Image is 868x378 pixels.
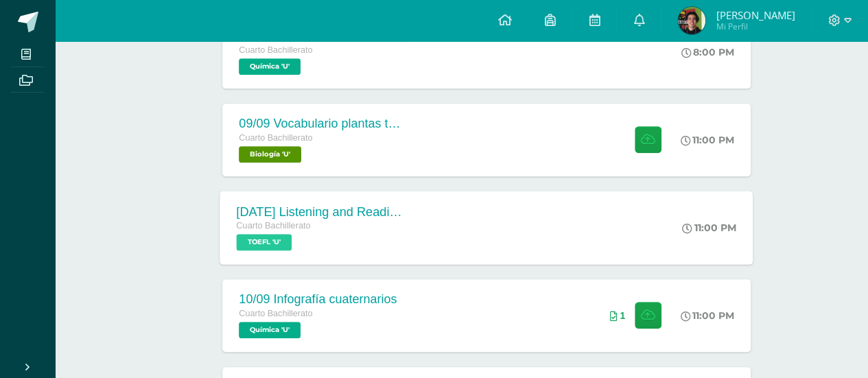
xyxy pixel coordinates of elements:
[237,221,311,231] span: Cuarto Bachillerato
[237,234,292,250] span: TOEFL 'U'
[609,310,625,321] div: Archivos entregados
[237,204,403,219] div: [DATE] Listening and Reading exercises, Magoosh
[716,21,795,32] span: Mi Perfil
[239,58,301,75] span: Química 'U'
[239,292,397,307] div: 10/09 Infografía cuaternarios
[681,46,734,58] div: 8:00 PM
[681,309,734,322] div: 11:00 PM
[239,309,312,318] span: Cuarto Bachillerato
[683,222,737,234] div: 11:00 PM
[239,45,312,55] span: Cuarto Bachillerato
[620,310,625,321] span: 1
[681,134,734,146] div: 11:00 PM
[239,146,301,163] span: Biología 'U'
[239,117,403,131] div: 09/09 Vocabulario plantas terrestres
[678,7,705,34] img: b1b5c3d4f8297bb08657cb46f4e7b43e.png
[239,322,301,338] span: Química 'U'
[239,133,312,143] span: Cuarto Bachillerato
[716,8,795,22] span: [PERSON_NAME]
